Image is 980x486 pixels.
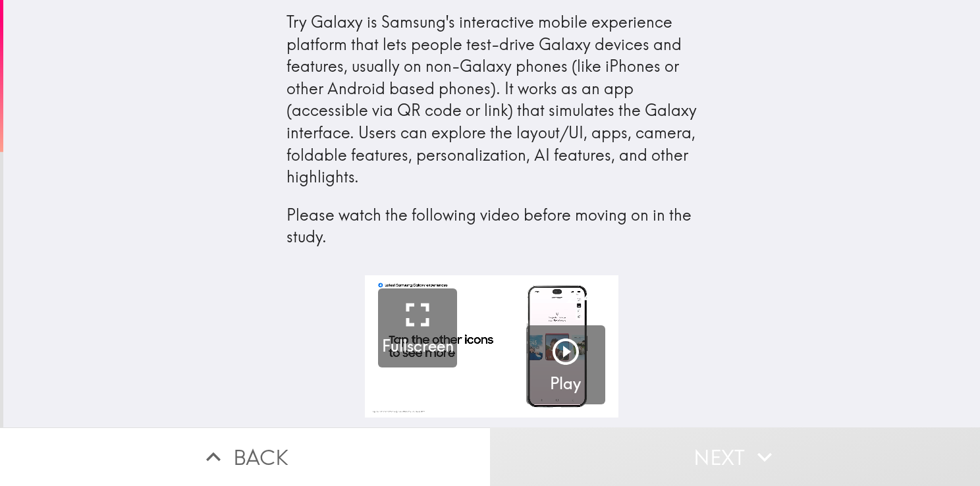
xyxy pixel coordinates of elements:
button: Next [490,427,980,486]
div: 2:49 [566,282,605,310]
h5: Fullscreen [382,335,454,358]
button: Fullscreen [378,288,457,367]
div: Try Galaxy is Samsung's interactive mobile experience platform that lets people test-drive Galaxy... [286,11,697,248]
button: Play [526,325,605,404]
h5: Play [550,373,581,395]
p: Please watch the following video before moving on in the study. [286,204,697,248]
